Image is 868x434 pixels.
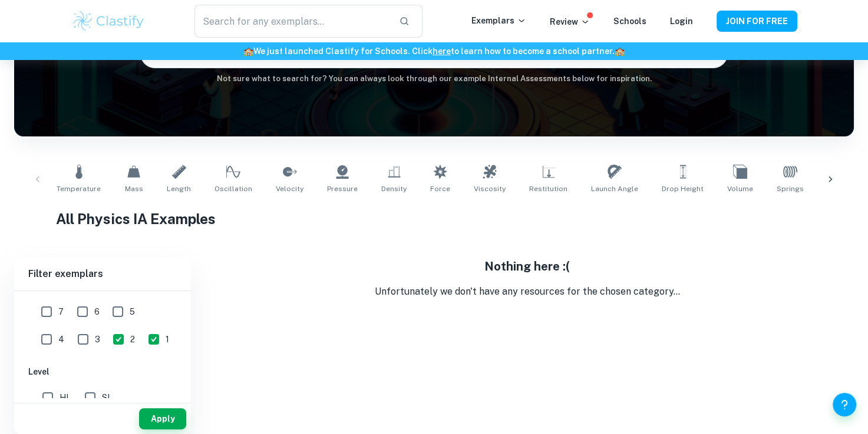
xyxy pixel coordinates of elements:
[14,73,854,85] h6: Not sure what to search for? You can always look through our example Internal Assessments below f...
[471,14,526,27] p: Exemplars
[57,183,101,194] span: Temperature
[717,11,797,32] button: JOIN FOR FREE
[166,333,169,346] span: 1
[430,183,450,194] span: Force
[125,183,143,194] span: Mass
[529,183,567,194] span: Restitution
[777,183,804,194] span: Springs
[28,365,177,378] h6: Level
[550,15,590,28] p: Review
[167,183,191,194] span: Length
[60,391,71,404] span: HL
[139,408,186,429] button: Apply
[662,183,704,194] span: Drop Height
[58,305,64,318] span: 7
[194,5,389,38] input: Search for any exemplars...
[670,16,693,26] a: Login
[727,183,753,194] span: Volume
[56,208,812,229] h1: All Physics IA Examples
[130,333,135,346] span: 2
[214,183,252,194] span: Oscillation
[833,393,856,416] button: Help and Feedback
[2,45,866,58] h6: We just launched Clastify for Schools. Click to learn how to become a school partner.
[474,183,506,194] span: Viscosity
[95,333,100,346] span: 3
[613,16,646,26] a: Schools
[58,333,64,346] span: 4
[276,183,303,194] span: Velocity
[71,9,146,33] img: Clastify logo
[130,305,135,318] span: 5
[94,305,100,318] span: 6
[243,46,253,56] span: 🏫
[14,258,191,291] h6: Filter exemplars
[433,46,451,56] a: here
[200,258,854,275] h5: Nothing here :(
[102,391,112,404] span: SL
[200,285,854,299] p: Unfortunately we don't have any resources for the chosen category...
[327,183,358,194] span: Pressure
[591,183,638,194] span: Launch Angle
[381,183,407,194] span: Density
[615,46,625,56] span: 🏫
